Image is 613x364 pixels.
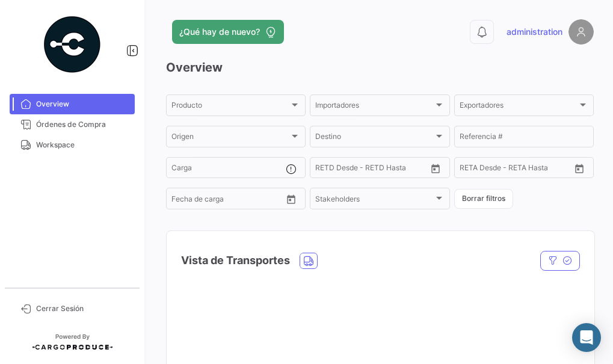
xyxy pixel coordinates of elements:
span: Stakeholders [315,196,433,205]
span: ¿Qué hay de nuevo? [179,26,260,38]
input: Hasta [202,196,254,205]
button: Open calendar [427,159,445,177]
button: Land [300,253,317,268]
span: Workspace [36,140,130,150]
span: Importadores [315,103,433,111]
span: administration [507,26,562,38]
button: Borrar filtros [454,189,513,209]
h4: Vista de Transportes [181,252,290,269]
button: Open calendar [282,190,300,208]
input: Desde [171,196,193,205]
span: Exportadores [460,103,578,111]
span: Producto [171,103,289,111]
span: Origen [171,134,289,143]
a: Órdenes de Compra [10,114,135,135]
input: Hasta [490,165,543,174]
span: Destino [315,134,433,143]
span: Overview [36,99,130,110]
img: powered-by.png [42,14,102,75]
button: Open calendar [570,159,588,177]
button: ¿Qué hay de nuevo? [172,20,284,44]
a: Overview [10,94,135,114]
div: Abrir Intercom Messenger [572,323,601,352]
input: Hasta [345,165,398,174]
a: Workspace [10,135,135,155]
input: Desde [315,165,337,174]
img: placeholder-user.png [568,19,594,45]
span: Órdenes de Compra [36,119,130,130]
input: Desde [460,165,481,174]
span: Cerrar Sesión [36,303,130,314]
h3: Overview [166,59,594,76]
